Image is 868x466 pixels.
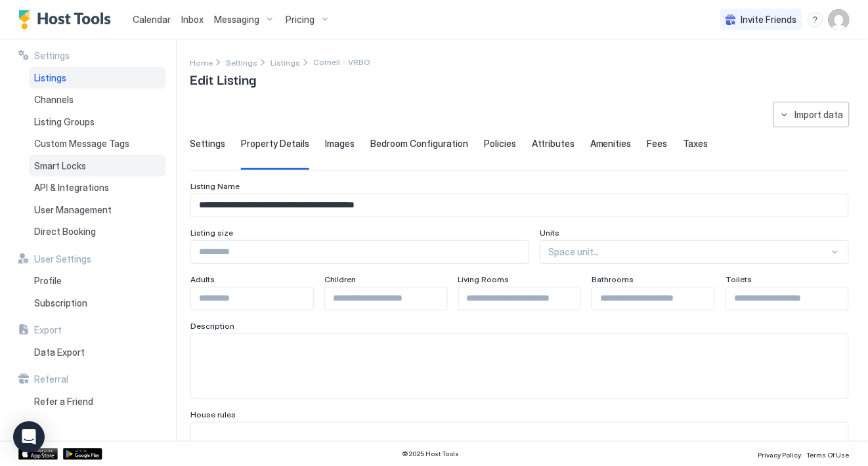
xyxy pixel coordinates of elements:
[34,72,66,84] span: Listings
[18,10,117,30] a: Host Tools Logo
[191,241,529,263] input: Input Field
[758,447,802,461] a: Privacy Policy
[63,448,102,460] a: Google Play Store
[34,116,95,128] span: Listing Groups
[190,181,240,191] span: Listing Name
[241,138,309,150] span: Property Details
[29,133,165,155] a: Custom Message Tags
[214,14,259,26] span: Messaging
[190,410,236,419] span: House rules
[741,14,797,26] span: Invite Friends
[34,373,68,385] span: Referral
[34,297,87,309] span: Subscription
[29,199,165,221] a: User Management
[29,155,165,177] a: Smart Locks
[271,58,300,68] span: Listings
[325,138,355,150] span: Images
[829,9,850,30] div: User profile
[484,138,516,150] span: Policies
[807,447,850,461] a: Terms Of Use
[592,274,634,284] span: Bathrooms
[190,58,213,68] span: Home
[190,138,225,150] span: Settings
[286,14,315,26] span: Pricing
[324,274,356,284] span: Children
[34,226,96,238] span: Direct Booking
[29,111,165,133] a: Listing Groups
[370,138,468,150] span: Bedroom Configuration
[18,448,58,460] a: App Store
[29,67,165,89] a: Listings
[34,253,91,265] span: User Settings
[34,275,62,287] span: Profile
[808,12,823,28] div: menu
[647,138,668,150] span: Fees
[34,94,74,106] span: Channels
[29,341,165,364] a: Data Export
[13,421,45,453] div: Open Intercom Messenger
[190,55,213,69] a: Home
[226,58,257,68] span: Settings
[402,450,459,458] span: © 2025 Host Tools
[29,391,165,413] a: Refer a Friend
[458,274,510,284] span: Living Rooms
[29,292,165,314] a: Subscription
[191,194,848,217] input: Input Field
[190,321,234,331] span: Description
[29,177,165,199] a: API & Integrations
[190,228,233,238] span: Listing size
[226,55,257,69] div: Breadcrumb
[34,160,86,172] span: Smart Locks
[133,14,171,25] span: Calendar
[133,12,171,26] a: Calendar
[590,138,632,150] span: Amenities
[271,55,300,69] a: Listings
[34,138,129,150] span: Custom Message Tags
[807,451,850,459] span: Terms Of Use
[592,287,714,310] input: Input Field
[190,55,213,69] div: Breadcrumb
[684,138,708,150] span: Taxes
[726,287,848,310] input: Input Field
[34,182,109,194] span: API & Integrations
[795,108,844,121] div: Import data
[313,57,370,67] span: Breadcrumb
[271,55,300,69] div: Breadcrumb
[191,287,313,310] input: Input Field
[726,274,752,284] span: Toilets
[34,396,93,408] span: Refer a Friend
[34,347,85,358] span: Data Export
[29,89,165,111] a: Channels
[181,12,204,26] a: Inbox
[226,55,257,69] a: Settings
[532,138,575,150] span: Attributes
[29,221,165,243] a: Direct Booking
[773,102,850,127] button: Import data
[34,204,112,216] span: User Management
[190,69,256,89] span: Edit Listing
[191,334,848,398] textarea: Input Field
[459,287,581,310] input: Input Field
[34,324,62,336] span: Export
[325,287,447,310] input: Input Field
[190,274,215,284] span: Adults
[758,451,802,459] span: Privacy Policy
[540,228,559,238] span: Units
[29,270,165,292] a: Profile
[34,50,70,62] span: Settings
[181,14,204,25] span: Inbox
